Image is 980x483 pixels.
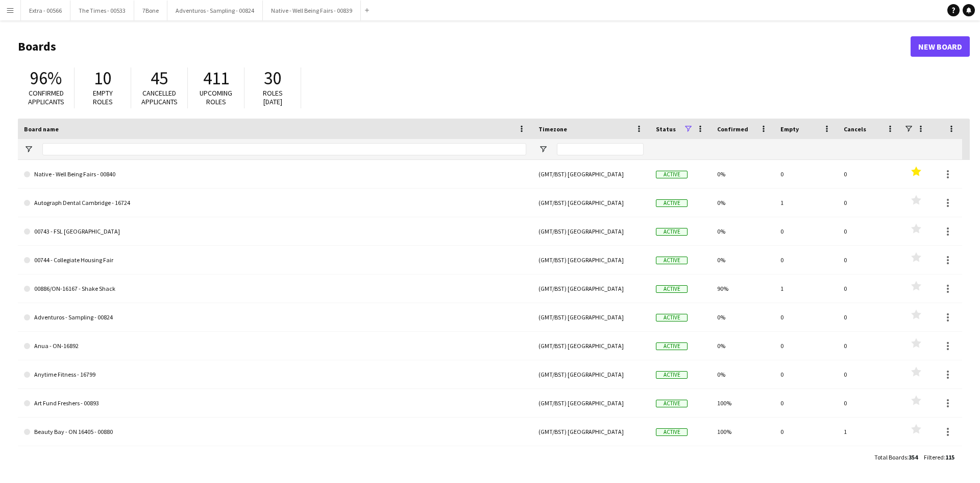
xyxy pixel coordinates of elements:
[711,160,774,188] div: 0%
[263,1,361,20] button: Native - Well Being Fairs - 00839
[711,274,774,303] div: 90%
[711,303,774,331] div: 0%
[532,217,650,245] div: (GMT/BST) [GEOGRAPHIC_DATA]
[780,125,799,133] span: Empty
[200,88,232,106] span: Upcoming roles
[24,418,526,446] a: Beauty Bay - ON 16405 - 00880
[774,389,838,417] div: 0
[532,418,650,446] div: (GMT/BST) [GEOGRAPHIC_DATA]
[838,274,901,303] div: 0
[94,67,111,89] span: 10
[264,67,281,89] span: 30
[24,446,526,475] a: Brio Mate - 00793 [GEOGRAPHIC_DATA]
[909,453,918,461] span: 354
[838,189,901,217] div: 0
[711,360,774,388] div: 0%
[911,36,970,57] a: New Board
[656,125,676,133] span: Status
[167,1,263,20] button: Adventuros - Sampling - 00824
[532,446,650,474] div: (GMT/BST) [GEOGRAPHIC_DATA]
[774,418,838,446] div: 0
[838,418,901,446] div: 1
[711,217,774,245] div: 0%
[151,67,168,89] span: 45
[711,418,774,446] div: 100%
[838,160,901,188] div: 0
[656,199,688,207] span: Active
[838,217,901,245] div: 0
[557,143,644,155] input: Timezone Filter Input
[24,389,526,418] a: Art Fund Freshers - 00893
[24,125,59,133] span: Board name
[838,246,901,274] div: 0
[711,446,774,474] div: 0%
[532,246,650,274] div: (GMT/BST) [GEOGRAPHIC_DATA]
[656,314,688,321] span: Active
[874,447,918,467] div: :
[532,274,650,303] div: (GMT/BST) [GEOGRAPHIC_DATA]
[838,446,901,474] div: 0
[24,217,526,246] a: 00743 - FSL [GEOGRAPHIC_DATA]
[203,67,229,89] span: 411
[656,228,688,236] span: Active
[774,303,838,331] div: 0
[656,257,688,264] span: Active
[18,39,911,54] h1: Boards
[844,125,866,133] span: Cancels
[134,1,167,20] button: 7Bone
[924,447,954,467] div: :
[774,274,838,303] div: 1
[24,160,526,189] a: Native - Well Being Fairs - 00840
[532,303,650,331] div: (GMT/BST) [GEOGRAPHIC_DATA]
[24,303,526,332] a: Adventuros - Sampling - 00824
[711,189,774,217] div: 0%
[93,88,113,106] span: Empty roles
[24,189,526,217] a: Autograph Dental Cambridge - 16724
[532,389,650,417] div: (GMT/BST) [GEOGRAPHIC_DATA]
[774,160,838,188] div: 0
[774,360,838,388] div: 0
[24,145,33,154] button: Open Filter Menu
[656,342,688,350] span: Active
[774,189,838,217] div: 1
[838,303,901,331] div: 0
[538,145,548,154] button: Open Filter Menu
[656,171,688,178] span: Active
[70,1,134,20] button: The Times - 00533
[28,88,64,106] span: Confirmed applicants
[945,453,954,461] span: 115
[711,246,774,274] div: 0%
[656,285,688,293] span: Active
[838,332,901,360] div: 0
[141,88,178,106] span: Cancelled applicants
[24,360,526,389] a: Anytime Fitness - 16799
[538,125,567,133] span: Timezone
[717,125,748,133] span: Confirmed
[42,143,526,155] input: Board name Filter Input
[774,217,838,245] div: 0
[21,1,70,20] button: Extra - 00566
[656,428,688,436] span: Active
[30,67,62,89] span: 96%
[24,332,526,360] a: Anua - ON-16892
[24,246,526,274] a: 00744 - Collegiate Housing Fair
[924,453,944,461] span: Filtered
[263,88,283,106] span: Roles [DATE]
[838,360,901,388] div: 0
[532,189,650,217] div: (GMT/BST) [GEOGRAPHIC_DATA]
[711,389,774,417] div: 100%
[838,389,901,417] div: 0
[874,453,907,461] span: Total Boards
[24,274,526,303] a: 00886/ON-16167 - Shake Shack
[532,332,650,360] div: (GMT/BST) [GEOGRAPHIC_DATA]
[774,246,838,274] div: 0
[532,360,650,388] div: (GMT/BST) [GEOGRAPHIC_DATA]
[774,446,838,474] div: 0
[532,160,650,188] div: (GMT/BST) [GEOGRAPHIC_DATA]
[656,371,688,379] span: Active
[774,332,838,360] div: 0
[656,400,688,407] span: Active
[711,332,774,360] div: 0%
